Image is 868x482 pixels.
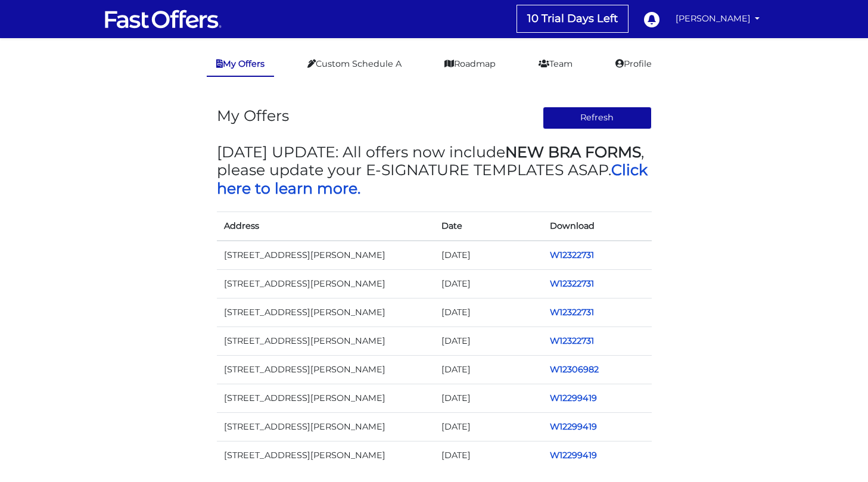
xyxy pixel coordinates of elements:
[543,107,652,129] button: Refresh
[550,450,597,461] a: W12299419
[217,241,434,270] td: [STREET_ADDRESS][PERSON_NAME]
[550,250,594,260] a: W12322731
[434,269,543,298] td: [DATE]
[435,52,505,76] a: Roadmap
[207,52,274,77] a: My Offers
[550,393,597,403] a: W12299419
[217,161,648,197] a: Click here to learn more.
[434,326,543,355] td: [DATE]
[671,7,765,30] a: [PERSON_NAME]
[217,413,434,441] td: [STREET_ADDRESS][PERSON_NAME]
[298,52,411,76] a: Custom Schedule A
[217,212,434,241] th: Address
[217,326,434,355] td: [STREET_ADDRESS][PERSON_NAME]
[505,143,641,161] strong: NEW BRA FORMS
[217,441,434,470] td: [STREET_ADDRESS][PERSON_NAME]
[550,364,599,375] a: W12306982
[434,241,543,270] td: [DATE]
[517,5,628,32] a: 10 Trial Days Left
[434,384,543,413] td: [DATE]
[434,413,543,441] td: [DATE]
[217,355,434,384] td: [STREET_ADDRESS][PERSON_NAME]
[606,52,661,76] a: Profile
[217,298,434,326] td: [STREET_ADDRESS][PERSON_NAME]
[434,212,543,241] th: Date
[217,143,652,197] h3: [DATE] UPDATE: All offers now include , please update your E-SIGNATURE TEMPLATES ASAP.
[217,107,289,125] h3: My Offers
[550,335,594,346] a: W12322731
[529,52,582,76] a: Team
[550,307,594,318] a: W12322731
[217,269,434,298] td: [STREET_ADDRESS][PERSON_NAME]
[217,384,434,413] td: [STREET_ADDRESS][PERSON_NAME]
[434,298,543,326] td: [DATE]
[550,278,594,289] a: W12322731
[434,355,543,384] td: [DATE]
[550,421,597,432] a: W12299419
[543,212,652,241] th: Download
[434,441,543,470] td: [DATE]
